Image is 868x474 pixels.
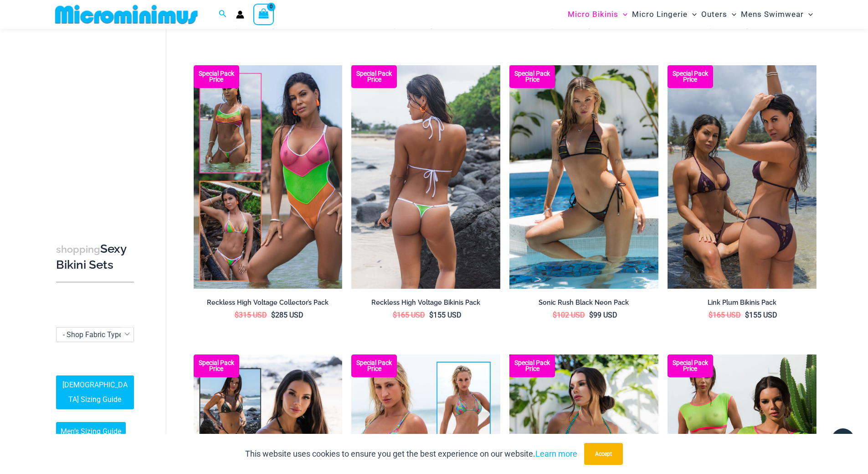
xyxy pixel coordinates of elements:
[271,311,303,319] bdi: 285 USD
[701,3,727,26] span: Outers
[699,3,739,26] a: OutersMenu ToggleMenu Toggle
[219,9,227,20] a: Search icon link
[709,311,713,319] span: $
[509,65,658,289] a: Sonic Rush Black Neon 3278 Tri Top 4312 Thong Bikini 09 Sonic Rush Black Neon 3278 Tri Top 4312 T...
[668,298,817,307] h2: Link Plum Bikinis Pack
[745,311,749,319] span: $
[429,311,433,319] span: $
[56,376,134,410] a: [DEMOGRAPHIC_DATA] Sizing Guide
[632,3,688,26] span: Micro Lingerie
[727,3,736,26] span: Menu Toggle
[194,298,343,310] a: Reckless High Voltage Collector’s Pack
[709,311,741,319] bdi: 165 USD
[194,65,343,289] img: Reckless Mesh High Voltage Collection Pack
[509,298,658,307] h2: Sonic Rush Black Neon Pack
[739,3,815,26] a: Mens SwimwearMenu ToggleMenu Toggle
[668,65,817,289] a: Bikini Pack Plum Link Plum 3070 Tri Top 4580 Micro 04Link Plum 3070 Tri Top 4580 Micro 04
[745,311,777,319] bdi: 155 USD
[565,3,630,26] a: Micro BikinisMenu ToggleMenu Toggle
[535,449,577,458] a: Learn more
[668,65,817,289] img: Bikini Pack Plum
[589,311,617,319] bdi: 99 USD
[56,328,134,342] span: - Shop Fabric Type
[63,330,123,339] span: - Shop Fabric Type
[235,311,267,319] bdi: 315 USD
[393,311,397,319] span: $
[509,298,658,310] a: Sonic Rush Black Neon Pack
[509,71,555,83] b: Special Pack Price
[509,360,555,372] b: Special Pack Price
[568,3,618,26] span: Micro Bikinis
[630,3,699,26] a: Micro LingerieMenu ToggleMenu Toggle
[741,3,804,26] span: Mens Swimwear
[351,71,397,83] b: Special Pack Price
[245,447,577,461] p: This website uses cookies to ensure you get the best experience on our website.
[194,298,343,307] h2: Reckless High Voltage Collector’s Pack
[236,10,244,19] a: Account icon link
[393,311,425,319] bdi: 165 USD
[553,311,585,319] bdi: 102 USD
[589,311,593,319] span: $
[235,311,239,319] span: $
[351,65,500,289] img: Reckless Mesh High Voltage 306 Tri Top 466 Thong 04
[56,31,138,213] iframe: TrustedSite Certified
[271,311,275,319] span: $
[804,3,813,26] span: Menu Toggle
[509,65,658,289] img: Sonic Rush Black Neon 3278 Tri Top 4312 Thong Bikini 09
[688,3,697,26] span: Menu Toggle
[351,298,500,310] a: Reckless High Voltage Bikinis Pack
[668,360,713,372] b: Special Pack Price
[668,71,713,83] b: Special Pack Price
[351,65,500,289] a: Reckless Mesh High Voltage Bikini Pack Reckless Mesh High Voltage 306 Tri Top 466 Thong 04Reckles...
[194,71,239,83] b: Special Pack Price
[564,1,817,27] nav: Site Navigation
[553,311,557,319] span: $
[194,65,343,289] a: Reckless Mesh High Voltage Collection Pack Reckless Mesh High Voltage 3480 Crop Top 466 Thong 07R...
[668,298,817,310] a: Link Plum Bikinis Pack
[351,298,500,307] h2: Reckless High Voltage Bikinis Pack
[584,443,623,465] button: Accept
[51,4,201,25] img: MM SHOP LOGO FLAT
[194,360,239,372] b: Special Pack Price
[56,241,134,273] h3: Sexy Bikini Sets
[618,3,627,26] span: Menu Toggle
[56,327,134,342] span: - Shop Fabric Type
[351,360,397,372] b: Special Pack Price
[56,422,126,442] a: Men’s Sizing Guide
[253,4,274,25] a: View Shopping Cart, empty
[429,311,462,319] bdi: 155 USD
[56,244,100,255] span: shopping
